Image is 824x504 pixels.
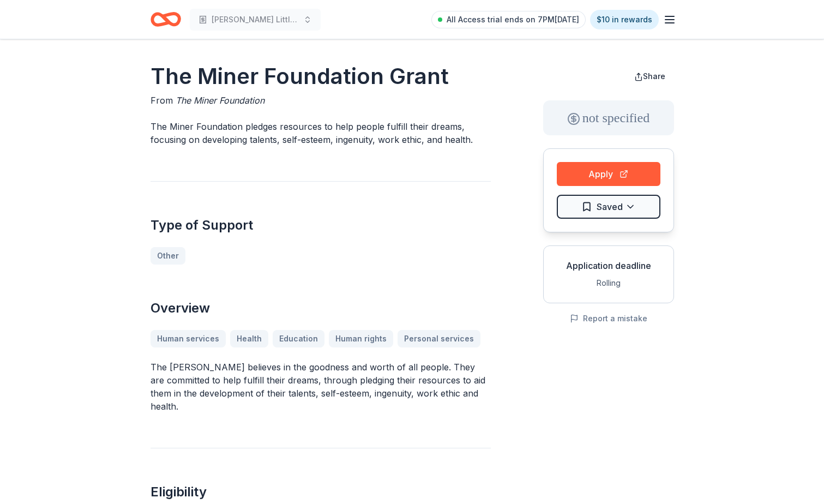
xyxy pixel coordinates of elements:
[597,200,623,214] span: Saved
[151,247,185,265] a: Other
[151,120,491,146] p: The Miner Foundation pledges resources to help people fulfill their dreams, focusing on developin...
[590,10,659,29] a: $10 in rewards
[447,13,579,26] span: All Access trial ends on 7PM[DATE]
[151,7,181,32] a: Home
[543,100,674,135] div: not specified
[570,312,647,325] button: Report a mistake
[552,277,665,290] div: Rolling
[151,483,491,501] h2: Eligibility
[176,95,264,106] span: The Miner Foundation
[643,71,665,81] span: Share
[431,11,586,28] a: All Access trial ends on 7PM[DATE]
[151,61,491,92] h1: The Miner Foundation Grant
[151,217,491,234] h2: Type of Support
[151,361,491,413] p: The [PERSON_NAME] believes in the goodness and worth of all people. They are committed to help fu...
[557,195,660,219] button: Saved
[552,259,665,272] div: Application deadline
[151,299,491,317] h2: Overview
[625,65,674,87] button: Share
[212,13,299,26] span: [PERSON_NAME] Little Angels Program
[151,94,491,107] div: From
[557,162,660,186] button: Apply
[190,9,321,31] button: [PERSON_NAME] Little Angels Program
